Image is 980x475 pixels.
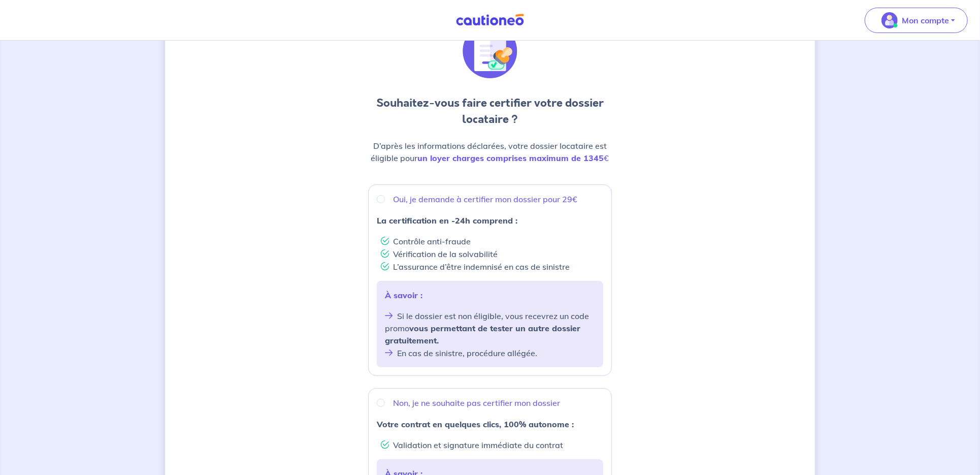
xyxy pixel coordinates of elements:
[393,193,577,205] p: Oui, je demande à certifier mon dossier pour 29€
[418,153,609,163] em: €
[881,12,898,28] img: illu_account_valid_menu.svg
[377,419,574,429] strong: Votre contrat en quelques clics, 100% autonome :
[381,235,603,247] li: Contrôle anti-fraude
[368,140,612,164] p: D’après les informations déclarées, votre dossier locataire est éligible pour
[418,153,604,163] strong: un loyer charges comprises maximum de 1345
[381,438,603,451] li: Validation et signature immédiate du contrat
[452,14,528,26] img: Cautioneo
[381,260,603,273] li: L’assurance d’être indemnisé en cas de sinistre
[385,346,595,359] li: En cas de sinistre, procédure allégée.
[385,309,595,346] li: Si le dossier est non éligible, vous recevrez un code promo
[381,247,603,260] li: Vérification de la solvabilité
[865,8,968,33] button: illu_account_valid_menu.svgMon compte
[902,14,949,26] p: Mon compte
[385,290,422,300] strong: À savoir :
[463,24,517,79] img: illu_document_valid.svg
[393,397,560,409] p: Non, je ne souhaite pas certifier mon dossier
[385,323,580,345] strong: vous permettant de tester un autre dossier gratuitement.
[377,215,517,226] strong: La certification en -24h comprend :
[368,95,612,128] h3: Souhaitez-vous faire certifier votre dossier locataire ?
